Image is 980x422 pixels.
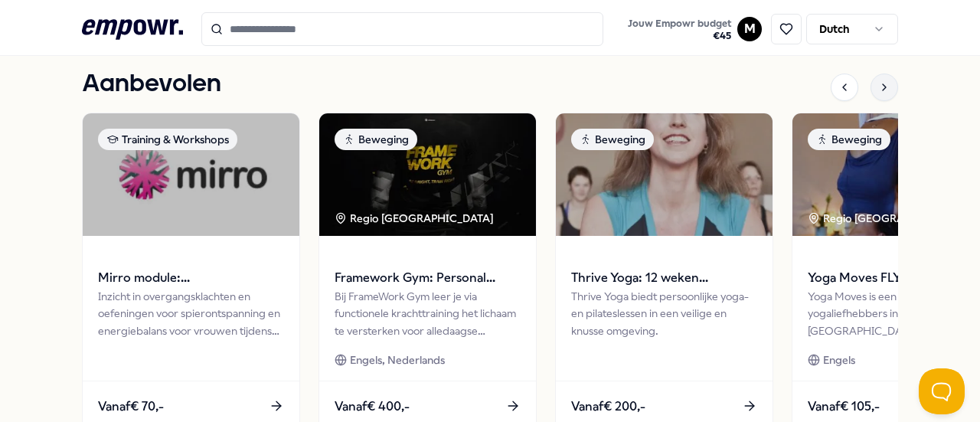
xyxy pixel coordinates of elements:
div: Training & Workshops [98,129,237,150]
span: Mirro module: Overgangsklachten [98,268,284,288]
img: package image [83,113,299,236]
span: Vanaf € 200,- [571,397,645,417]
span: Jouw Empowr budget [628,18,731,30]
span: Vanaf € 70,- [98,397,164,417]
span: Framework Gym: Personal Training [335,268,521,288]
span: Thrive Yoga: 12 weken zwangerschapsyoga [571,268,757,288]
img: package image [319,113,536,236]
button: Jouw Empowr budget€45 [625,15,734,45]
div: Inzicht in overgangsklachten en oefeningen voor spierontspanning en energiebalans voor vrouwen ti... [98,288,284,339]
a: Jouw Empowr budget€45 [622,13,737,45]
span: Vanaf € 105,- [808,397,880,417]
input: Search for products, categories or subcategories [201,12,604,46]
iframe: Help Scout Beacon - Open [919,368,965,414]
img: package image [556,113,773,236]
span: Vanaf € 400,- [335,397,410,417]
div: Bij FrameWork Gym leer je via functionele krachttraining het lichaam te versterken voor alledaags... [335,288,521,339]
h1: Aanbevolen [82,65,221,103]
span: Engels, Nederlands [350,352,445,368]
div: Thrive Yoga biedt persoonlijke yoga- en pilateslessen in een veilige en knusse omgeving. [571,288,757,339]
div: Beweging [571,129,654,150]
div: Beweging [335,129,417,150]
span: € 45 [628,30,731,42]
div: Regio [GEOGRAPHIC_DATA] [808,210,969,227]
div: Beweging [808,129,890,150]
span: Engels [823,352,855,368]
div: Regio [GEOGRAPHIC_DATA] [335,210,496,227]
button: M [737,17,762,41]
